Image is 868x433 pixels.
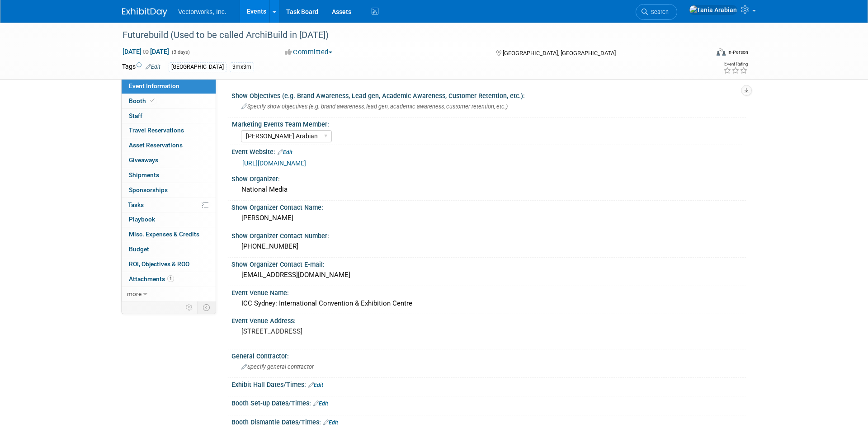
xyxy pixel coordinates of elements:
span: Search [648,9,669,15]
a: Travel Reservations [122,123,216,138]
td: Toggle Event Tabs [198,301,216,313]
div: Show Organizer: [231,172,746,184]
button: Committed [282,47,336,57]
div: General Contractor: [231,349,746,361]
a: ROI, Objectives & ROO [122,257,216,272]
span: [DATE] [DATE] [122,47,170,56]
img: ExhibitDay [122,8,167,17]
a: Shipments [122,168,216,183]
div: Show Objectives (e.g. Brand Awareness, Lead gen, Academic Awareness, Customer Retention, etc.): [231,89,746,100]
span: 1 [167,275,174,282]
a: Event Information [122,79,216,94]
span: to [142,48,150,55]
div: Event Website: [231,145,746,157]
span: (3 days) [171,49,190,55]
span: ROI, Objectives & ROO [129,260,189,268]
div: Show Organizer Contact E-mail: [231,258,746,269]
td: Personalize Event Tab Strip [182,301,198,313]
a: Misc. Expenses & Credits [122,227,216,242]
span: Attachments [129,275,174,282]
span: Giveaways [129,156,158,164]
div: [EMAIL_ADDRESS][DOMAIN_NAME] [238,268,739,282]
div: Event Format [655,47,748,61]
a: Edit [278,149,292,155]
span: more [127,290,142,297]
span: Vectorworks, Inc. [178,8,226,15]
span: Staff [129,112,142,119]
a: Edit [323,419,338,426]
div: Futurebuild (Used to be called ArchiBuild in [DATE]) [119,27,695,43]
div: ICC Sydney: International Convention & Exhibition Centre [238,297,739,311]
span: Tasks [128,201,144,208]
span: Specify show objectives (e.g. brand awareness, lead gen, academic awareness, customer retention, ... [241,103,508,110]
div: Exhibit Hall Dates/Times: [231,378,746,390]
span: Budget [129,245,149,253]
span: Playbook [129,216,155,223]
a: Edit [313,400,328,407]
div: Show Organizer Contact Name: [231,201,746,212]
a: Giveaways [122,153,216,168]
img: Tania Arabian [689,5,737,15]
a: [URL][DOMAIN_NAME] [242,160,306,167]
a: Playbook [122,212,216,227]
span: Booth [129,97,156,104]
pre: [STREET_ADDRESS] [241,327,436,335]
div: 3mx3m [230,62,254,72]
span: Misc. Expenses & Credits [129,231,199,238]
a: Sponsorships [122,183,216,198]
td: Tags [122,62,160,72]
a: Search [636,4,677,20]
span: Asset Reservations [129,141,183,149]
img: Format-Inperson.png [717,48,726,56]
div: [GEOGRAPHIC_DATA] [169,62,226,72]
span: Specify general contractor [241,363,314,370]
a: Edit [146,64,160,70]
a: Booth [122,94,216,108]
a: Tasks [122,198,216,212]
div: Event Rating [723,62,748,66]
a: Attachments1 [122,272,216,287]
i: Booth reservation complete [150,98,155,103]
div: Booth Set-up Dates/Times: [231,396,746,408]
span: [GEOGRAPHIC_DATA], [GEOGRAPHIC_DATA] [503,50,616,56]
div: Marketing Events Team Member: [232,118,742,129]
div: Booth Dismantle Dates/Times: [231,415,746,427]
div: [PHONE_NUMBER] [238,240,739,254]
a: Staff [122,109,216,123]
span: Event Information [129,82,179,89]
a: Budget [122,242,216,257]
a: Asset Reservations [122,138,216,153]
span: Sponsorships [129,186,168,193]
div: Event Venue Name: [231,286,746,297]
div: [PERSON_NAME] [238,211,739,225]
div: In-Person [727,49,748,56]
a: more [122,287,216,301]
div: National Media [238,183,739,197]
a: Edit [308,382,323,388]
div: Event Venue Address: [231,314,746,325]
span: Shipments [129,171,159,179]
div: Show Organizer Contact Number: [231,229,746,240]
span: Travel Reservations [129,127,184,134]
